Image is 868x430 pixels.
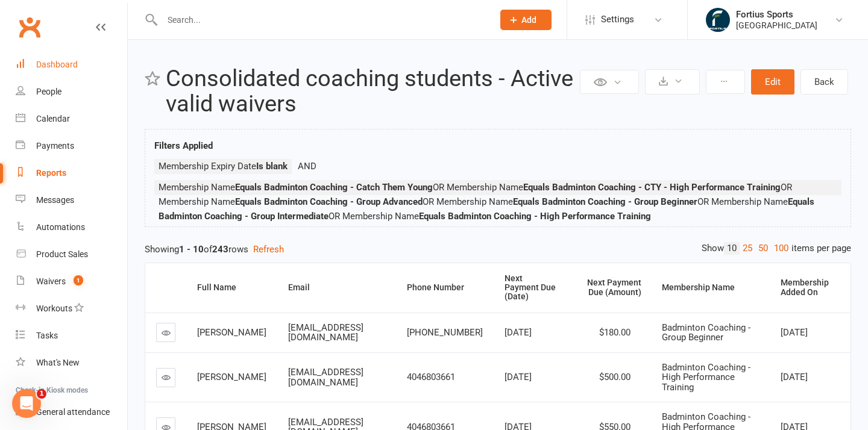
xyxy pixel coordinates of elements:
a: People [16,78,127,105]
span: Add [521,15,536,25]
strong: Filters Applied [154,140,213,151]
span: [PERSON_NAME] [197,327,266,338]
strong: Equals Badminton Coaching - Group Advanced [235,196,423,207]
div: Next Payment Due (Amount) [579,278,641,297]
span: [DATE] [505,372,532,382]
strong: Equals Badminton Coaching - Catch Them Young [235,182,433,193]
a: Reports [16,160,127,187]
span: Settings [601,6,634,33]
div: Workouts [36,304,72,313]
strong: Is blank [256,161,288,172]
a: 10 [724,242,740,255]
span: Badminton Coaching - High Performance Training [662,362,750,393]
div: Calendar [36,114,70,123]
a: Back [800,69,848,95]
div: Payments [36,141,74,151]
span: $180.00 [599,327,631,338]
a: Workouts [16,295,127,322]
span: Membership Name [159,182,433,193]
a: 50 [755,242,771,255]
span: OR Membership Name [433,182,781,193]
strong: 1 - 10 [179,244,204,255]
strong: Equals Badminton Coaching - High Performance Training [419,211,651,222]
a: 100 [771,242,791,255]
span: [EMAIL_ADDRESS][DOMAIN_NAME] [288,322,363,343]
a: 25 [740,242,755,255]
a: Product Sales [16,241,127,268]
span: Membership Expiry Date [159,161,288,172]
a: What's New [16,349,127,376]
a: Dashboard [16,51,127,78]
div: Messages [36,195,74,205]
a: Calendar [16,105,127,132]
span: 1 [74,275,83,285]
a: General attendance kiosk mode [16,399,127,426]
a: Payments [16,132,127,160]
span: 4046803661 [407,372,455,382]
div: [GEOGRAPHIC_DATA] [736,20,817,31]
h2: Consolidated coaching students - Active valid waivers [166,66,577,117]
button: Refresh [253,242,284,257]
div: Show items per page [702,242,851,255]
div: What's New [36,358,80,367]
div: Reports [36,168,66,178]
span: [PHONE_NUMBER] [407,327,483,338]
span: Badminton Coaching - Group Beginner [662,322,750,343]
span: OR Membership Name [159,182,792,207]
input: Search... [159,11,485,28]
iframe: Intercom live chat [12,389,41,418]
a: Automations [16,214,127,241]
span: OR Membership Name [423,196,697,207]
div: Full Name [197,283,268,292]
span: OR Membership Name [329,211,651,222]
div: Showing of rows [145,242,851,257]
strong: Equals Badminton Coaching - CTY - High Performance Training [523,182,781,193]
strong: 243 [212,244,228,255]
a: Waivers 1 [16,268,127,295]
span: $500.00 [599,372,631,382]
button: Add [500,10,552,30]
div: General attendance [36,407,110,417]
span: 1 [37,389,46,399]
div: Phone Number [407,283,484,292]
div: Fortius Sports [736,9,817,20]
span: [DATE] [781,327,808,338]
a: Clubworx [14,12,45,42]
strong: Equals Badminton Coaching - Group Beginner [513,196,697,207]
div: Next Payment Due (Date) [505,274,558,302]
button: Edit [751,69,794,95]
div: Automations [36,222,85,232]
div: Product Sales [36,249,88,259]
div: Waivers [36,276,66,286]
span: [PERSON_NAME] [197,372,266,382]
strong: Equals Badminton Coaching - Group Intermediate [159,196,814,222]
div: Membership Added On [781,278,841,297]
div: Tasks [36,331,58,340]
img: thumb_image1743802567.png [706,8,730,32]
span: [DATE] [505,327,532,338]
span: [DATE] [781,372,808,382]
div: People [36,87,61,96]
a: Messages [16,187,127,214]
div: Email [288,283,386,292]
div: Membership Name [662,283,760,292]
span: [EMAIL_ADDRESS][DOMAIN_NAME] [288,367,363,388]
div: Dashboard [36,60,78,69]
span: OR Membership Name [159,196,814,222]
a: Tasks [16,322,127,349]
